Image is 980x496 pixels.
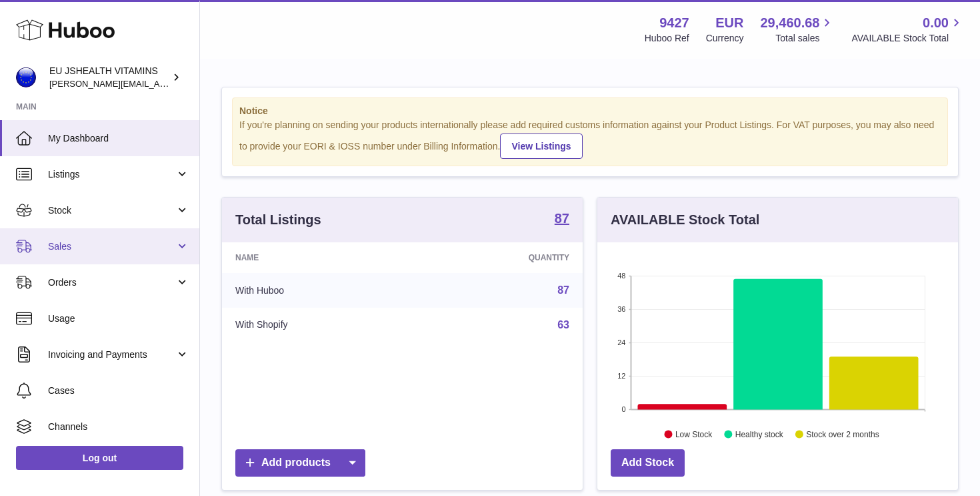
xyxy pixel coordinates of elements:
span: Listings [48,168,175,181]
div: Currency [706,32,744,45]
span: Sales [48,240,175,253]
span: Stock [48,204,175,217]
strong: Notice [239,105,941,117]
a: View Listings [500,134,582,159]
th: Quantity [417,242,583,273]
img: laura@jessicasepel.com [16,67,36,87]
span: Total sales [775,32,835,45]
a: 87 [555,212,569,228]
text: Stock over 2 months [806,429,879,439]
div: EU JSHEALTH VITAMINS [49,65,169,90]
strong: 87 [555,212,569,225]
span: AVAILABLE Stock Total [851,32,964,45]
span: Usage [48,312,189,325]
a: 29,460.68 Total sales [760,14,835,45]
text: 0 [621,405,625,413]
text: Low Stock [675,429,713,439]
a: 63 [557,319,569,330]
text: 24 [617,338,625,346]
a: Add products [235,449,365,477]
span: Invoicing and Payments [48,348,175,361]
strong: 9427 [659,14,689,32]
strong: EUR [715,14,743,32]
td: With Shopify [222,308,417,342]
span: [PERSON_NAME][EMAIL_ADDRESS][DOMAIN_NAME] [49,78,267,89]
span: My Dashboard [48,132,189,145]
span: Cases [48,385,189,397]
h3: Total Listings [235,211,321,229]
span: Orders [48,276,175,289]
span: Channels [48,421,189,433]
text: 36 [617,305,625,313]
div: Huboo Ref [645,32,689,45]
a: Add Stock [611,449,685,477]
h3: AVAILABLE Stock Total [611,211,759,229]
text: 48 [617,272,625,280]
span: 29,460.68 [760,14,819,32]
a: Log out [16,446,183,470]
a: 87 [557,284,569,296]
th: Name [222,242,417,273]
text: Healthy stock [735,429,784,439]
td: With Huboo [222,273,417,308]
text: 12 [617,372,625,380]
div: If you're planning on sending your products internationally please add required customs informati... [239,119,941,159]
span: 0.00 [923,14,949,32]
a: 0.00 AVAILABLE Stock Total [851,14,964,45]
